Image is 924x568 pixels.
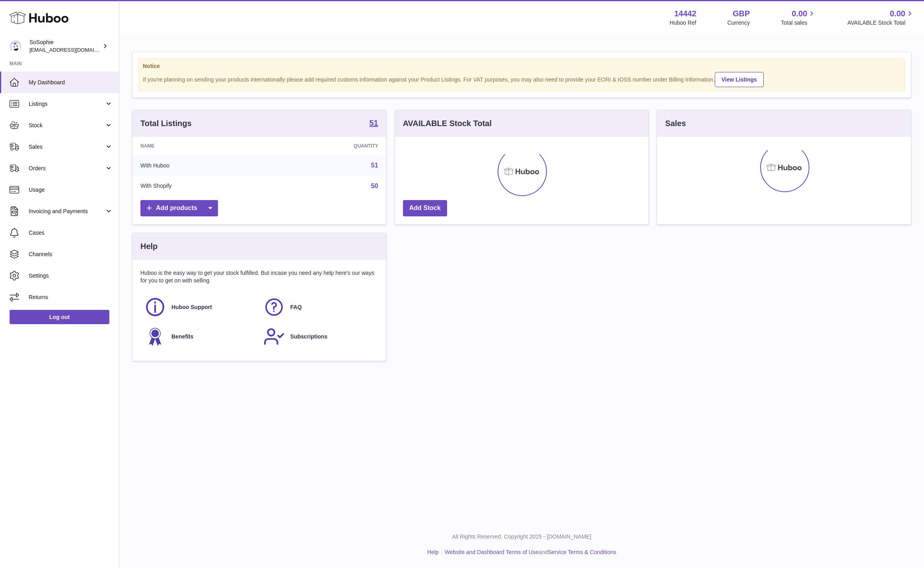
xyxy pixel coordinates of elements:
span: Orders [29,165,105,172]
a: Log out [10,310,109,324]
p: Huboo is the easy way to get your stock fulfilled. But incase you need any help here's our ways f... [140,269,378,284]
span: My Dashboard [29,79,113,86]
th: Name [132,137,269,155]
td: With Shopify [132,176,269,196]
th: Quantity [269,137,386,155]
span: Listings [29,100,105,108]
span: 0.00 [890,8,905,19]
span: AVAILABLE Stock Total [847,19,914,27]
a: 51 [369,119,378,128]
a: Subscriptions [263,326,374,347]
div: Huboo Ref [670,19,696,27]
h3: Help [140,241,158,252]
img: info@thebigclick.co.uk [10,40,21,52]
span: Settings [29,272,113,280]
a: 0.00 AVAILABLE Stock Total [847,8,914,27]
li: and [442,549,616,556]
h3: Total Listings [140,118,192,129]
span: Channels [29,251,113,258]
span: FAQ [290,303,302,311]
span: Stock [29,122,105,129]
strong: 14442 [674,8,696,19]
span: Invoicing and Payments [29,208,105,215]
span: Sales [29,143,105,151]
span: 0.00 [792,8,807,19]
div: If you're planning on sending your products internationally please add required customs informati... [143,71,901,87]
strong: Notice [143,62,901,70]
a: Help [427,549,439,555]
span: [EMAIL_ADDRESS][DOMAIN_NAME] [29,47,117,53]
a: Service Terms & Conditions [548,549,616,555]
div: SoSophie [29,39,101,54]
a: Add Stock [403,200,447,216]
a: Huboo Support [144,296,255,318]
span: Huboo Support [171,303,212,311]
p: All Rights Reserved. Copyright 2025 - [DOMAIN_NAME] [126,533,918,541]
td: With Huboo [132,155,269,176]
h3: AVAILABLE Stock Total [403,118,492,129]
span: Returns [29,294,113,301]
h3: Sales [665,118,686,129]
a: FAQ [263,296,374,318]
span: Benefits [171,333,193,340]
a: View Listings [715,72,764,87]
span: Subscriptions [290,333,327,340]
div: Currency [728,19,750,27]
a: Benefits [144,326,255,347]
span: Total sales [781,19,816,27]
strong: GBP [733,8,750,19]
span: Usage [29,186,113,194]
strong: 51 [369,119,378,127]
a: Add products [140,200,218,216]
a: 0.00 Total sales [781,8,816,27]
a: 50 [371,183,378,189]
a: Website and Dashboard Terms of Use [445,549,539,555]
span: Cases [29,229,113,237]
a: 51 [371,162,378,169]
